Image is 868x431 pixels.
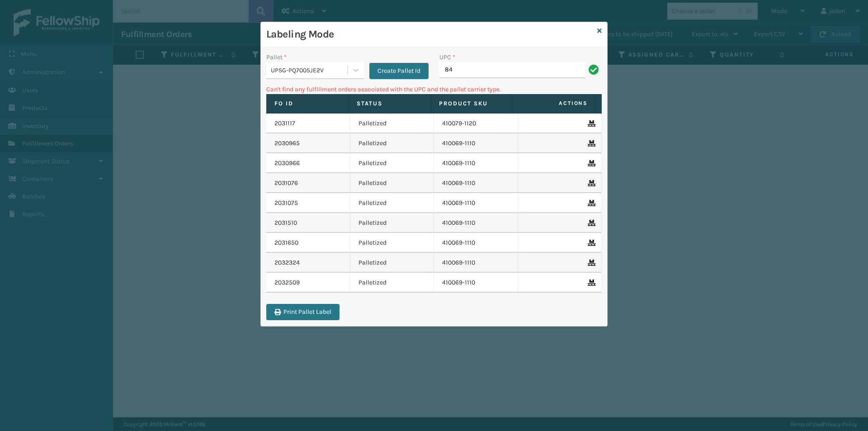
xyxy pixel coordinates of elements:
[274,119,295,128] a: 2031117
[274,218,297,227] a: 2031510
[434,133,518,153] td: 410069-1110
[369,63,429,79] button: Create Pallet Id
[588,120,593,127] i: Remove From Pallet
[434,114,518,133] td: 410079-1120
[350,273,434,293] td: Palletized
[439,52,455,62] label: UPC
[350,193,434,213] td: Palletized
[350,253,434,273] td: Palletized
[266,28,594,41] h3: Labeling Mode
[434,193,518,213] td: 410069-1110
[588,240,593,246] i: Remove From Pallet
[588,200,593,206] i: Remove From Pallet
[434,213,518,233] td: 410069-1110
[588,140,593,147] i: Remove From Pallet
[439,99,505,108] label: Product SKU
[516,96,593,111] span: Actions
[274,99,340,108] label: Fo Id
[350,133,434,153] td: Palletized
[274,199,298,208] a: 2031075
[350,233,434,253] td: Palletized
[588,279,593,286] i: Remove From Pallet
[588,260,593,266] i: Remove From Pallet
[274,159,300,168] a: 2030966
[274,139,300,148] a: 2030965
[350,213,434,233] td: Palletized
[274,238,298,247] a: 2031650
[274,278,300,287] a: 2032509
[266,304,340,320] button: Print Pallet Label
[350,114,434,133] td: Palletized
[588,160,593,166] i: Remove From Pallet
[274,258,300,267] a: 2032324
[434,173,518,193] td: 410069-1110
[266,52,287,62] label: Pallet
[274,179,298,188] a: 2031076
[588,180,593,186] i: Remove From Pallet
[434,273,518,293] td: 410069-1110
[434,253,518,273] td: 410069-1110
[350,173,434,193] td: Palletized
[434,153,518,173] td: 410069-1110
[350,153,434,173] td: Palletized
[357,99,422,108] label: Status
[266,85,602,94] p: Can't find any fulfillment orders associated with the UPC and the pallet carrier type.
[434,233,518,253] td: 410069-1110
[588,220,593,226] i: Remove From Pallet
[271,66,348,75] div: UPSG-PQ7005JE2V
